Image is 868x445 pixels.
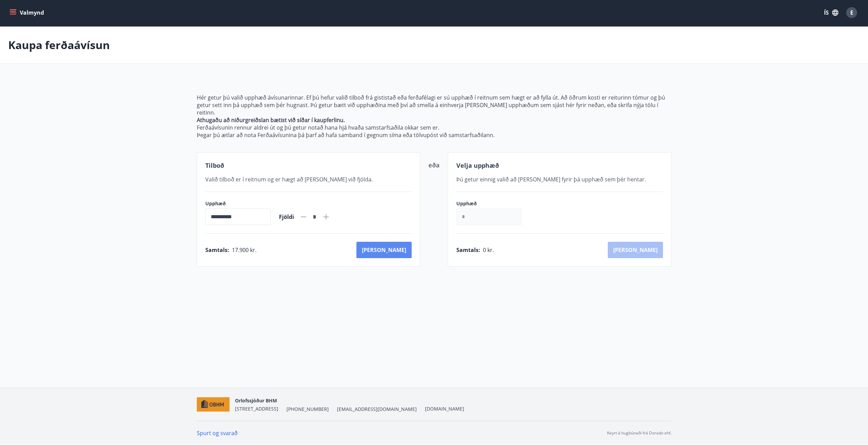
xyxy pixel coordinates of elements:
[197,429,238,437] a: Spurt og svarað
[232,246,256,254] span: 17.900 kr.
[850,9,853,16] span: E
[235,405,278,412] span: [STREET_ADDRESS]
[205,200,271,207] label: Upphæð
[197,397,230,412] img: c7HIBRK87IHNqKbXD1qOiSZFdQtg2UzkX3TnRQ1O.png
[428,161,440,169] span: eða
[337,406,417,413] span: [EMAIL_ADDRESS][DOMAIN_NAME]
[235,397,277,404] span: Orlofssjóður BHM
[456,161,499,169] span: Velja upphæð
[197,94,672,116] p: Hér getur þú valið upphæð ávísunarinnar. Ef þú hefur valið tilboð frá gististað eða ferðafélagi e...
[205,176,373,183] span: Valið tilboð er í reitnum og er hægt að [PERSON_NAME] við fjölda.
[843,4,860,21] button: E
[197,124,672,131] p: Ferðaávísunin rennur aldrei út og þú getur notað hana hjá hvaða samstarfsaðila okkar sem er.
[286,406,329,413] span: [PHONE_NUMBER]
[279,213,294,221] span: Fjöldi
[205,246,229,254] span: Samtals :
[820,6,842,19] button: ÍS
[456,200,529,207] label: Upphæð
[8,6,47,19] button: menu
[8,38,110,53] p: Kaupa ferðaávísun
[456,246,480,254] span: Samtals :
[205,161,224,169] span: Tilboð
[483,246,494,254] span: 0 kr.
[197,116,345,124] strong: Athugaðu að niðurgreiðslan bætist við síðar í kaupferlinu.
[197,131,672,139] p: Þegar þú ætlar að nota Ferðaávísunina þá þarf að hafa samband í gegnum síma eða tölvupóst við sam...
[456,176,646,183] span: Þú getur einnig valið að [PERSON_NAME] fyrir þá upphæð sem þér hentar.
[425,405,464,412] a: [DOMAIN_NAME]
[607,430,672,436] p: Keyrt á hugbúnaði frá Dorado ehf.
[356,242,412,258] button: [PERSON_NAME]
